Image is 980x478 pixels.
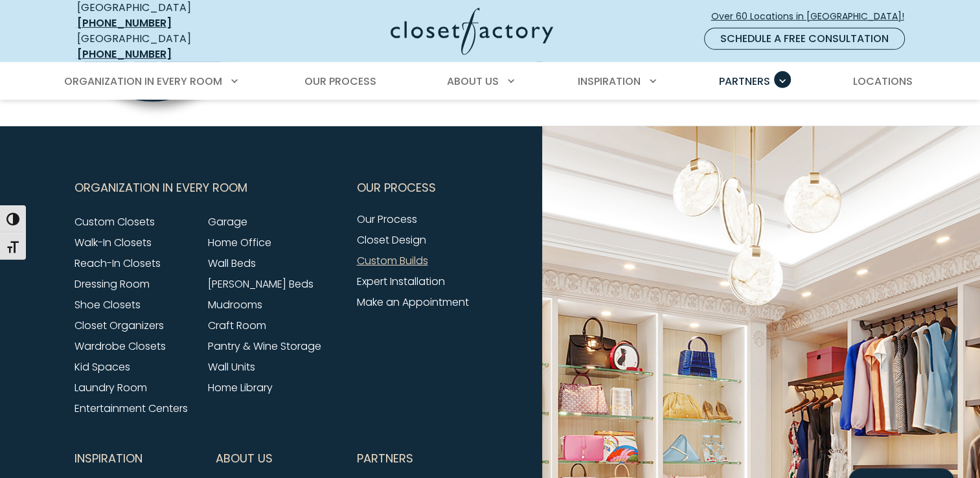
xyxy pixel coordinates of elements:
a: Craft Room [208,318,266,333]
a: [PHONE_NUMBER] [77,47,172,62]
a: Wall Units [208,359,255,374]
a: [PHONE_NUMBER] [77,16,172,30]
span: Organization in Every Room [64,74,222,89]
a: Over 60 Locations in [GEOGRAPHIC_DATA]! [711,5,915,28]
a: Walk-In Closets [74,235,152,250]
a: [PERSON_NAME] Beds [208,277,313,291]
span: Locations [852,74,912,89]
span: Partners [719,74,770,89]
a: Closet Design [357,233,426,247]
span: Organization in Every Room [74,172,247,204]
a: Mudrooms [208,297,262,312]
a: Wardrobe Closets [74,339,166,354]
a: Make an Appointment [357,295,469,310]
button: Footer Subnav Button - Organization in Every Room [74,172,341,204]
span: Over 60 Locations in [GEOGRAPHIC_DATA]! [711,10,915,23]
span: Our Process [304,74,376,89]
a: Schedule a Free Consultation [704,28,905,50]
button: Footer Subnav Button - Inspiration [74,442,200,475]
a: Reach-In Closets [74,256,161,271]
a: Home Library [208,380,273,395]
span: About Us [216,442,273,475]
a: Laundry Room [74,380,147,395]
nav: Primary Menu [55,63,926,100]
a: Closet Organizers [74,318,164,333]
button: Footer Subnav Button - About Us [216,442,341,475]
a: Dressing Room [74,277,150,291]
button: Footer Subnav Button - Our Process [357,172,483,204]
a: Our Process [357,212,417,227]
span: About Us [447,74,499,89]
a: Pantry & Wine Storage [208,339,321,354]
a: Home Office [208,235,271,250]
span: Inspiration [74,442,142,475]
a: Custom Builds [357,253,428,268]
a: Wall Beds [208,256,256,271]
img: Closet Factory Logo [391,8,553,55]
div: [GEOGRAPHIC_DATA] [77,31,265,62]
span: Inspiration [578,74,641,89]
a: Custom Closets [74,214,155,229]
a: Expert Installation [357,274,445,289]
a: Entertainment Centers [74,401,188,416]
a: Kid Spaces [74,359,130,374]
span: Partners [357,442,413,475]
a: Garage [208,214,247,229]
a: Shoe Closets [74,297,141,312]
button: Footer Subnav Button - Partners [357,442,483,475]
span: Our Process [357,172,436,204]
